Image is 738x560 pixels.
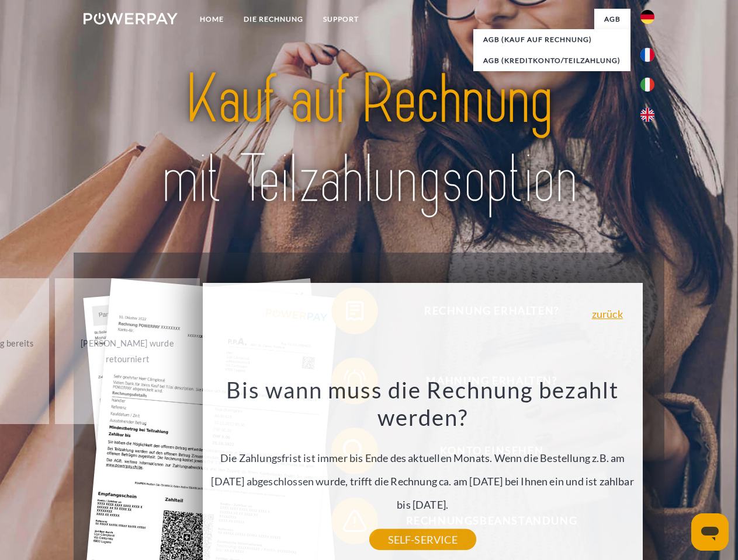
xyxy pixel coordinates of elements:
div: Die Zahlungsfrist ist immer bis Ende des aktuellen Monats. Wenn die Bestellung z.B. am [DATE] abg... [209,376,636,540]
img: title-powerpay_de.svg [112,56,626,223]
iframe: Schaltfläche zum Öffnen des Messaging-Fensters [691,513,729,551]
img: logo-powerpay-white.svg [84,13,178,24]
a: SUPPORT [313,9,369,30]
img: fr [640,48,654,62]
a: Home [190,9,234,30]
h3: Bis wann muss die Rechnung bezahlt werden? [209,376,636,432]
a: AGB (Kauf auf Rechnung) [473,29,630,50]
a: agb [594,9,630,30]
a: DIE RECHNUNG [234,9,313,30]
img: en [640,108,654,122]
div: [PERSON_NAME] wurde retourniert [62,335,193,367]
a: SELF-SERVICE [369,529,476,550]
img: de [640,10,654,24]
a: AGB (Kreditkonto/Teilzahlung) [473,50,630,71]
a: zurück [592,309,623,319]
img: it [640,78,654,92]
